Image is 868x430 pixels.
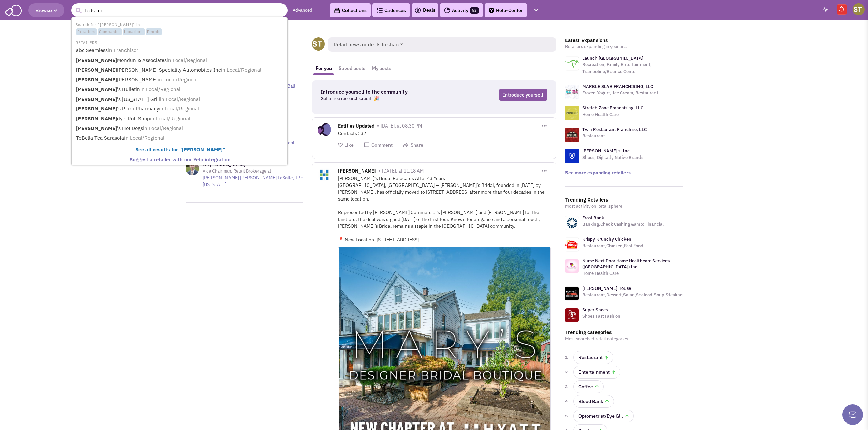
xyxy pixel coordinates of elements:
[565,329,683,336] h3: Trending categories
[76,125,117,131] b: [PERSON_NAME]
[565,238,579,251] img: www.krispykrunchy.com
[565,197,683,203] h3: Trending Retailers
[440,3,483,17] a: Activity52
[582,61,683,75] p: Recreation, Family Entertainment, Trampoline/Bounce Center
[150,115,190,122] span: in Local/Regional
[203,175,303,188] a: [PERSON_NAME] [PERSON_NAME] LaSalle, IP - [US_STATE]
[76,115,117,122] b: [PERSON_NAME]
[74,155,286,164] a: Suggest a retailer with our Yelp integration
[5,3,22,16] img: SmartAdmin
[403,142,423,148] button: Share
[74,46,286,55] a: abc Seamlessin Franchisor
[565,57,579,70] img: logo
[565,106,579,120] img: logo
[76,105,117,112] b: [PERSON_NAME]
[377,8,383,13] img: Cadences_logo.png
[160,96,200,102] span: in Local/Regional
[74,85,286,94] a: [PERSON_NAME]'s Bulletinin Local/Regional
[582,221,664,228] p: Banking,Check Cashing &amp; Financial
[582,292,690,298] p: Restaurant,Dessert,Salad,Seafood,Soup,Steakhouse
[338,142,354,148] button: Like
[582,127,647,132] a: Twin Restaurant Franchise, LLC
[293,7,312,14] a: Advanced
[573,380,604,393] a: Coffee
[338,168,376,176] span: [PERSON_NAME]
[71,3,288,17] input: Search
[582,285,631,291] a: [PERSON_NAME] House
[221,66,261,73] span: in Local/Regional
[565,149,579,163] img: logo
[499,89,547,101] a: Introduce yourself
[573,410,634,422] a: Optometrist/Eye Gl..
[146,28,162,36] span: People
[76,57,117,63] b: [PERSON_NAME]
[140,86,180,92] span: in Local/Regional
[364,142,393,148] button: Comment
[330,3,371,17] a: Collections
[123,28,145,36] span: Locations
[312,62,335,75] a: For you
[203,168,271,174] span: Vice Chairman, Retail Brokerage at
[582,84,653,89] a: MARBLE SLAB FRANCHISING, LLC
[334,7,340,14] img: icon-collection-lavender-black.svg
[108,47,138,54] span: in Franchisor
[582,242,643,249] p: Restaurant,Chicken,Fast Food
[414,6,436,14] a: Deals
[582,258,670,270] a: Nurse Next Door Home Healthcare Services ([GEOGRAPHIC_DATA]) Inc.
[74,65,286,75] a: [PERSON_NAME][PERSON_NAME] Speciality Automobiles Incin Local/Regional
[28,3,64,17] button: Browse
[328,37,556,52] span: Retail news or deals to share?
[565,336,683,342] p: Most searched retail categories
[582,133,647,139] p: Restaurant
[853,3,865,15] img: Shary Thur
[74,56,286,65] a: [PERSON_NAME]Mondun & Associatesin Local/Regional
[565,37,683,43] h3: Latest Expansions
[573,351,613,364] a: Restaurant
[582,270,683,277] p: Home Health Care
[489,8,494,13] img: help.png
[338,175,551,243] div: [PERSON_NAME]’s Bridal Relocates After 43 Years [GEOGRAPHIC_DATA], [GEOGRAPHIC_DATA] — [PERSON_NA...
[565,383,569,390] span: 3
[158,76,198,83] span: in Local/Regional
[167,57,207,63] span: in Local/Regional
[414,6,421,14] img: icon-deals.svg
[381,123,422,129] span: [DATE], at 08:30 PM
[338,123,374,131] span: Entities Updated
[76,86,117,92] b: [PERSON_NAME]
[582,313,620,320] p: Shoes,Fast Fashion
[485,3,527,17] a: Help-Center
[344,142,354,148] span: Like
[74,95,286,104] a: [PERSON_NAME]'s [US_STATE] Grillin Local/Regional
[582,236,631,242] a: Krispy Krunchy Chicken
[582,55,643,61] a: Launch [GEOGRAPHIC_DATA]
[582,90,658,97] p: Frozen Yogurt, Ice Cream, Restaurant
[444,7,450,13] img: Activity.png
[74,145,286,154] a: See all results for "[PERSON_NAME]"
[72,39,286,46] li: RETAILERS
[382,168,424,174] span: [DATE], at 11:18 AM
[130,156,231,163] b: Suggest a retailer with our Yelp integration
[76,76,117,83] b: [PERSON_NAME]
[159,105,199,112] span: in Local/Regional
[76,28,97,36] span: Retailers
[565,169,631,176] a: See more expanding retailers
[565,398,569,405] span: 4
[335,62,369,75] a: Saved posts
[74,134,286,143] a: TeBella Tea Sarasotain Local/Regional
[582,307,608,313] a: Super Shoes
[338,130,551,137] div: Contacts : 32
[573,366,620,379] a: Entertainment
[369,62,395,75] a: My posts
[72,20,286,36] li: Search for "[PERSON_NAME]" in
[372,3,410,17] a: Cadences
[98,28,122,36] span: Companies
[74,104,286,114] a: [PERSON_NAME]'s Plaza Pharmacyin Local/Regional
[135,146,225,153] b: See all results for " "
[321,95,450,102] p: Get a free research credit! 🎉
[582,215,604,221] a: Frost Bank
[565,354,569,361] span: 1
[565,128,579,142] img: logo
[74,114,286,123] a: [PERSON_NAME]dy's Roti Shopin Local/Regional
[565,85,579,99] img: logo
[582,111,643,118] p: Home Health Care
